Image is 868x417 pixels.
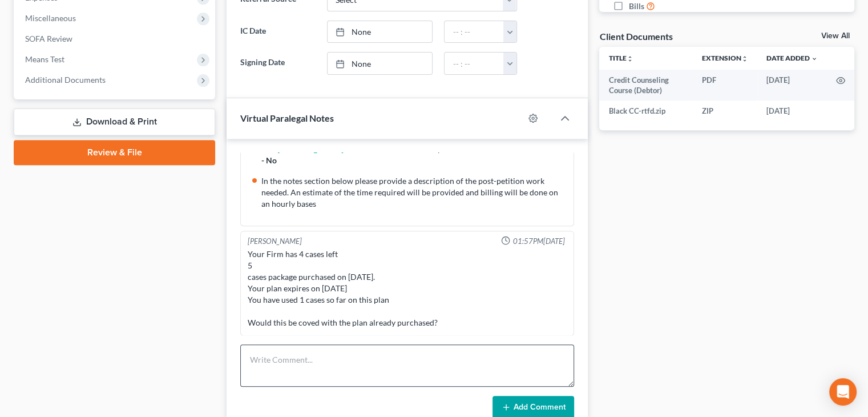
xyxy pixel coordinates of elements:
span: Virtual Paralegal Notes [240,113,334,123]
label: IC Date [235,21,321,43]
td: [DATE] [757,70,827,101]
span: Means Test [25,54,64,64]
a: None [328,53,433,74]
div: Your Firm has 4 cases left 5 cases package purchased on [DATE]. Your plan expires on [DATE] You h... [248,248,567,328]
div: In the notes section below please provide a description of the post-petition work needed. An esti... [261,175,567,210]
span: SOFA Review [25,34,72,43]
i: unfold_more [741,55,748,62]
a: Review & File [14,140,215,165]
td: Black CC-rtfd.zip [599,101,693,121]
a: Download & Print [14,109,215,135]
span: Additional Documents [25,75,106,85]
td: Credit Counseling Course (Debtor) [599,70,693,101]
a: [DOMAIN_NAME] [277,144,344,154]
span: Bills [629,1,644,12]
input: -- : -- [445,53,504,74]
a: SOFA Review [16,29,215,49]
td: ZIP [693,101,757,121]
a: Date Added expand_more [766,54,818,62]
div: Open Intercom Messenger [829,378,857,406]
input: -- : -- [445,21,504,43]
i: expand_more [811,55,818,62]
td: PDF [693,70,757,101]
label: Signing Date [235,52,321,75]
a: Extensionunfold_more [702,54,748,62]
td: [DATE] [757,101,827,121]
i: unfold_more [626,55,633,62]
a: View All [821,32,850,40]
div: [PERSON_NAME] [248,236,302,247]
a: None [328,21,433,43]
div: - No [261,155,567,166]
a: Titleunfold_more [608,54,633,62]
span: 01:57PM[DATE] [512,236,564,247]
div: Client Documents [599,30,672,42]
span: Miscellaneous [25,13,76,23]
